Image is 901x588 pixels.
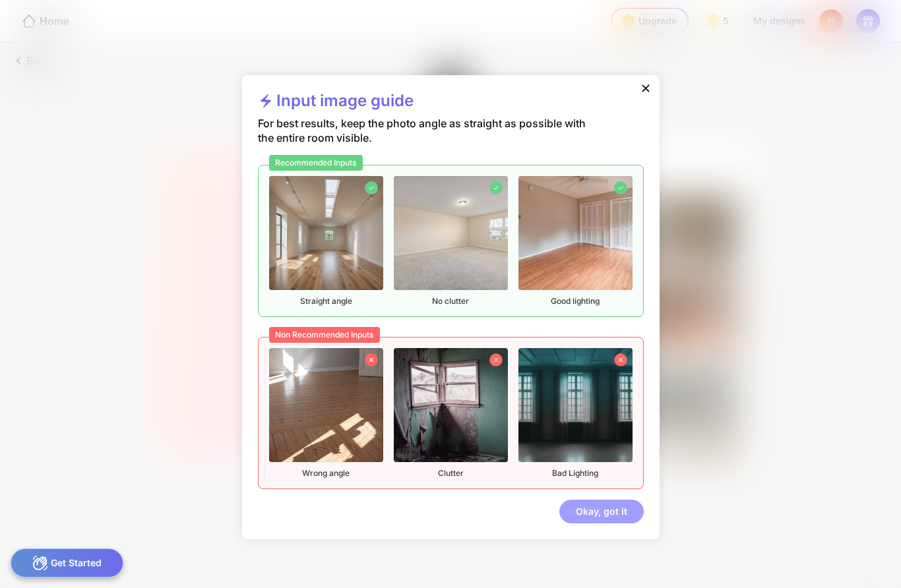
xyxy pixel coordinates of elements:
div: No clutter [394,176,508,306]
div: Wrong angle [269,348,383,478]
div: Okay, got it [559,500,644,523]
div: Recommended Inputs [269,155,363,171]
div: For best results, keep the photo angle as straight as possible with the entire room visible. [258,116,602,165]
div: Straight angle [269,176,383,306]
div: Non Recommended Inputs [269,327,381,343]
img: emptyBedroomImage4.jpg [518,176,633,290]
img: emptyBedroomImage7.jpg [394,176,508,290]
div: Input image guide [258,91,414,116]
img: nonrecommendedImageEmpty1.png [269,348,383,462]
div: Good lighting [518,176,633,306]
div: Clutter [394,348,508,478]
img: emptyLivingRoomImage1.jpg [269,176,383,290]
div: Bad Lighting [518,348,633,478]
img: nonrecommendedImageEmpty2.png [394,348,508,462]
img: nonrecommendedImageEmpty3.jpg [518,348,633,462]
div: Get Started [11,548,123,577]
